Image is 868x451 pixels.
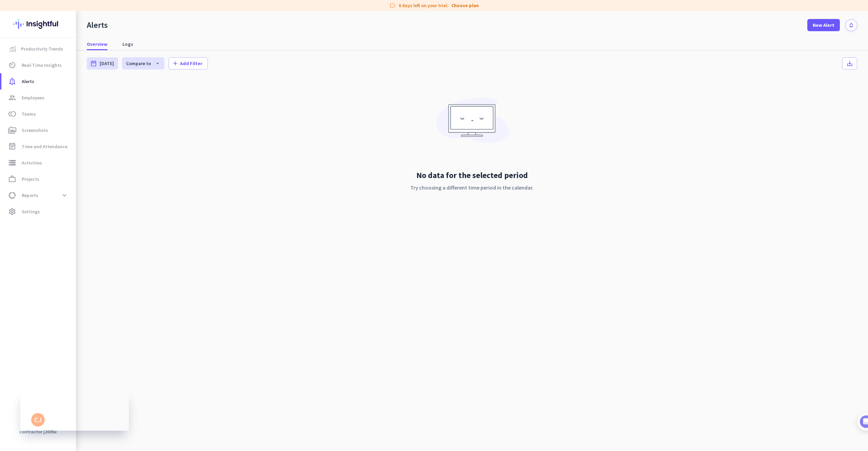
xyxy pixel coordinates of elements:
i: notifications [848,22,854,28]
span: Settings [22,208,40,216]
a: tollTeams [1,106,76,122]
i: settings [8,208,16,216]
i: data_usage [8,191,16,199]
iframe: Insightful Status [20,392,129,431]
i: work_outline [8,175,16,183]
i: toll [8,110,16,118]
button: New Alert [807,19,840,31]
a: perm_mediaScreenshots [1,122,76,138]
a: Choose plan [451,2,479,9]
button: expand_more [58,189,71,201]
span: Teams [22,110,36,118]
a: data_usageReportsexpand_more [1,187,76,203]
img: No data [433,93,511,153]
a: event_noteTime and Attendance [1,138,76,155]
span: Compare to [126,60,151,66]
span: Reports [22,191,38,199]
a: settingsSettings [1,203,76,220]
button: addAdd Filter [169,57,208,70]
i: event_note [8,142,16,151]
div: Alerts [87,20,108,30]
a: menu-itemProductivity Trends [1,41,76,57]
img: menu-item [9,46,16,52]
span: Time and Attendance [22,142,67,151]
span: Employees [22,94,44,102]
i: storage [8,159,16,167]
span: Projects [22,175,39,183]
i: perm_media [8,126,16,134]
span: Real-Time Insights [22,61,62,69]
button: save_alt [842,57,857,70]
i: save_alt [846,60,853,67]
i: group [8,94,16,102]
span: Overview [87,41,107,47]
h2: No data for the selected period [410,170,534,181]
span: [DATE] [100,60,114,67]
i: label [389,2,396,9]
span: Screenshots [22,126,48,134]
span: New Alert [813,22,834,28]
i: notification_important [8,77,16,85]
a: storageActivities [1,155,76,171]
span: Activities [22,159,42,167]
a: groupEmployees [1,90,76,106]
span: Alerts [22,77,34,85]
a: notification_importantAlerts [1,73,76,90]
i: av_timer [8,61,16,69]
button: notifications [845,19,857,31]
i: arrow_drop_down [151,61,160,66]
span: Productivity Trends [21,45,63,53]
a: work_outlineProjects [1,171,76,187]
p: Try choosing a different time period in the calendar. [410,183,534,192]
a: av_timerReal-Time Insights [1,57,76,73]
i: date_range [90,60,97,67]
img: Insightful logo [13,11,63,37]
span: Logs [122,41,133,47]
i: add [172,60,179,67]
span: Add Filter [180,60,202,67]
